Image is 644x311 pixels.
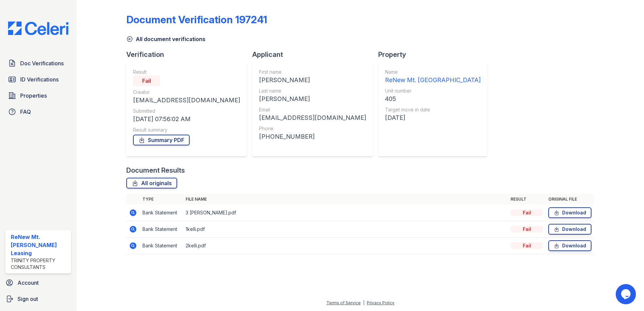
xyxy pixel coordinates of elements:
td: Bank Statement [140,221,183,238]
span: FAQ [20,108,31,116]
div: Verification [126,50,252,59]
div: Creator [133,89,240,96]
div: Applicant [252,50,378,59]
a: Account [3,276,74,289]
div: Fail [511,226,543,233]
a: Name ReNew Mt. [GEOGRAPHIC_DATA] [385,69,481,85]
a: FAQ [5,105,71,118]
div: [EMAIL_ADDRESS][DOMAIN_NAME] [259,113,366,123]
div: Fail [511,209,543,216]
div: Fail [133,75,160,86]
a: All originals [126,178,177,188]
th: Type [140,194,183,205]
img: CE_Logo_Blue-a8612792a0a2168367f1c8372b55b34899dd931a85d93a1a3d3e32e68fde9ad4.png [3,22,74,35]
td: 2kelli.pdf [183,238,508,254]
div: Property [378,50,493,59]
div: [PHONE_NUMBER] [259,132,366,141]
iframe: chat widget [616,284,637,304]
td: Bank Statement [140,205,183,221]
a: All document verifications [126,35,205,43]
div: Email [259,106,366,113]
div: Name [385,69,481,75]
span: Sign out [18,295,38,303]
div: Trinity Property Consultants [11,257,68,271]
span: Doc Verifications [20,59,64,67]
td: Bank Statement [140,238,183,254]
a: Sign out [3,292,74,306]
div: Submitted [133,108,240,114]
div: [DATE] [385,113,481,123]
div: Document Verification 197241 [126,13,267,26]
a: Doc Verifications [5,57,71,70]
div: Last name [259,88,366,94]
div: Phone [259,125,366,132]
div: [DATE] 07:56:02 AM [133,114,240,124]
a: Privacy Policy [367,300,394,305]
a: Download [548,224,591,235]
span: Account [18,279,39,287]
a: Download [548,207,591,218]
div: Document Results [126,166,185,175]
div: [EMAIL_ADDRESS][DOMAIN_NAME] [133,96,240,105]
a: ID Verifications [5,73,71,86]
div: Result [133,69,240,75]
div: Result summary [133,127,240,133]
th: Original file [546,194,594,205]
div: Target move in date [385,106,481,113]
span: Properties [20,92,47,100]
div: Fail [511,242,543,249]
div: Unit number [385,88,481,94]
a: Summary PDF [133,135,190,145]
th: File name [183,194,508,205]
a: Terms of Service [326,300,361,305]
div: ReNew Mt. [GEOGRAPHIC_DATA] [385,75,481,85]
td: 1kelli.pdf [183,221,508,238]
td: 3 [PERSON_NAME].pdf [183,205,508,221]
div: [PERSON_NAME] [259,75,366,85]
div: 405 [385,94,481,104]
a: Properties [5,89,71,102]
div: First name [259,69,366,75]
a: Download [548,240,591,251]
div: | [363,300,364,305]
div: [PERSON_NAME] [259,94,366,104]
th: Result [508,194,546,205]
div: ReNew Mt. [PERSON_NAME] Leasing [11,233,68,257]
span: ID Verifications [20,75,59,83]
